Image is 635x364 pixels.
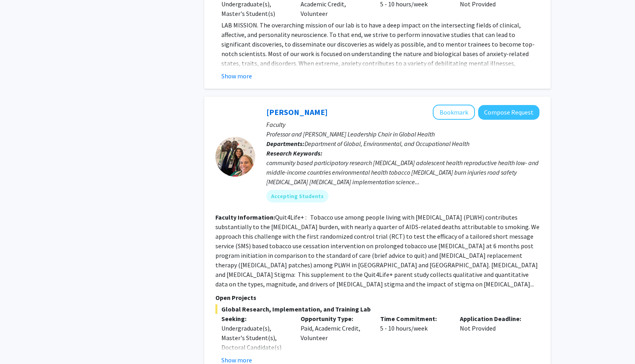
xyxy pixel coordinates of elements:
[266,129,539,139] p: Professor and [PERSON_NAME] Leadership Chair in Global Health
[266,149,322,157] b: Research Keywords:
[6,328,34,358] iframe: Chat
[433,105,475,120] button: Add Heather Wipfli to Bookmarks
[380,314,448,323] p: Time Commitment:
[215,293,539,302] p: Open Projects
[305,140,469,148] span: Department of Global, Environmental, and Occupational Health
[478,105,539,120] button: Compose Request to Heather Wipfli
[221,314,289,323] p: Seeking:
[215,213,539,288] fg-read-more: Quit4Life+ : Tobacco use among people living with [MEDICAL_DATA] (PLWH) contributes substantially...
[301,314,368,323] p: Opportunity Type:
[221,20,539,173] p: LAB MISSION. The overarching mission of our lab is to have a deep impact on the intersecting fiel...
[266,190,328,202] mat-chip: Accepting Students
[215,213,275,221] b: Faculty Information:
[266,107,328,117] a: [PERSON_NAME]
[460,314,528,323] p: Application Deadline:
[215,304,539,314] span: Global Research, Implementation, and Training Lab
[266,140,305,148] b: Departments:
[266,158,539,187] div: community based participatory research [MEDICAL_DATA] adolescent health reproductive health low- ...
[266,120,539,129] p: Faculty
[221,71,252,81] button: Show more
